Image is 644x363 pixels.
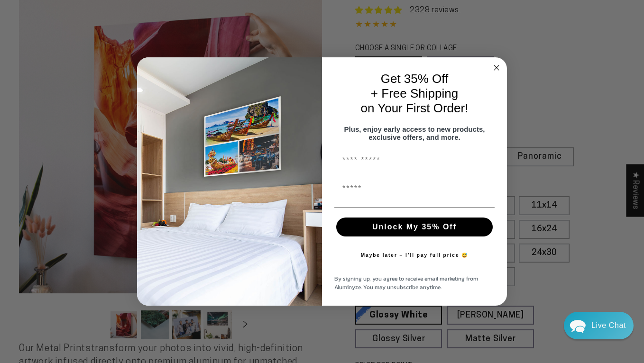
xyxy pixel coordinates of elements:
img: underline [334,208,495,208]
span: + Free Shipping [371,86,458,100]
span: By signing up, you agree to receive email marketing from Aluminyze. You may unsubscribe anytime. [334,274,478,291]
button: Maybe later – I’ll pay full price 😅 [356,246,473,265]
span: Plus, enjoy early access to new products, exclusive offers, and more. [344,125,485,141]
button: Unlock My 35% Off [336,218,493,236]
div: Chat widget toggle [564,312,634,339]
button: Close dialog [491,62,502,73]
span: on Your First Order! [361,101,469,115]
div: Contact Us Directly [591,312,626,339]
img: 728e4f65-7e6c-44e2-b7d1-0292a396982f.jpeg [137,57,322,306]
span: Get 35% Off [381,72,449,86]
